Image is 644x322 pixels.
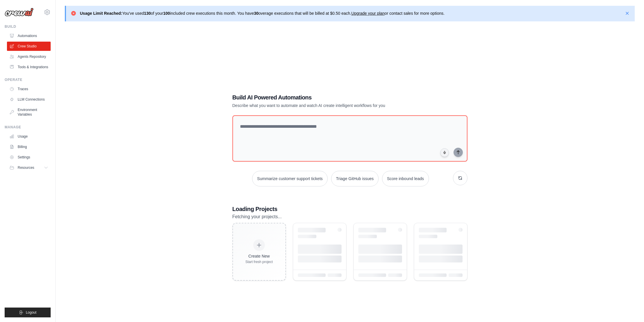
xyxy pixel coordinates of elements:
[7,153,51,162] a: Settings
[245,253,273,259] div: Create New
[5,125,51,129] div: Manage
[232,213,467,221] p: Fetching your projects...
[144,11,151,16] strong: 130
[18,165,34,170] span: Resources
[26,310,36,315] span: Logout
[232,93,427,101] h1: Build AI Powered Automations
[351,11,385,16] a: Upgrade your plan
[80,10,445,16] p: You've used of your included crew executions this month. You have overage executions that will be...
[7,84,51,94] a: Traces
[440,148,449,157] button: Click to speak your automation idea
[7,142,51,151] a: Billing
[232,205,467,213] h3: Loading Projects
[5,8,34,16] img: Logo
[7,62,51,72] a: Tools & Integrations
[7,95,51,104] a: LLM Connections
[5,77,51,82] div: Operate
[232,103,427,108] p: Describe what you want to automate and watch AI create intelligent workflows for you
[7,52,51,61] a: Agents Repository
[252,171,327,186] button: Summarize customer support tickets
[80,11,122,16] strong: Usage Limit Reached:
[331,171,379,186] button: Triage GitHub issues
[5,24,51,29] div: Build
[7,163,51,172] button: Resources
[7,132,51,141] a: Usage
[7,105,51,119] a: Environment Variables
[163,11,170,16] strong: 100
[382,171,429,186] button: Score inbound leads
[245,260,273,264] div: Start fresh project
[7,31,51,40] a: Automations
[5,308,51,317] button: Logout
[7,42,51,51] a: Crew Studio
[453,171,467,185] button: Get new suggestions
[254,11,258,16] strong: 30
